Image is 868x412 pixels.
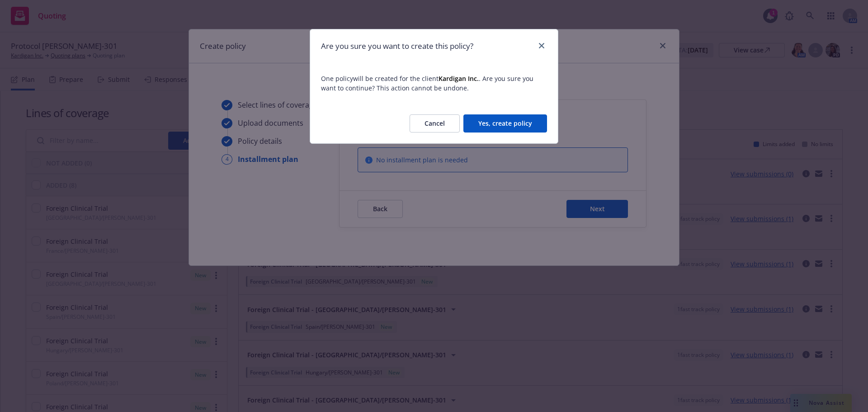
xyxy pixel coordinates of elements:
button: Cancel [410,114,460,133]
span: One policy will be created for the client . Are you sure you want to continue? This action cannot... [321,74,547,93]
a: close [536,40,547,51]
strong: Kardigan Inc. [439,74,479,83]
button: Yes, create policy [463,114,547,133]
h1: Are you sure you want to create this policy? [321,40,473,52]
